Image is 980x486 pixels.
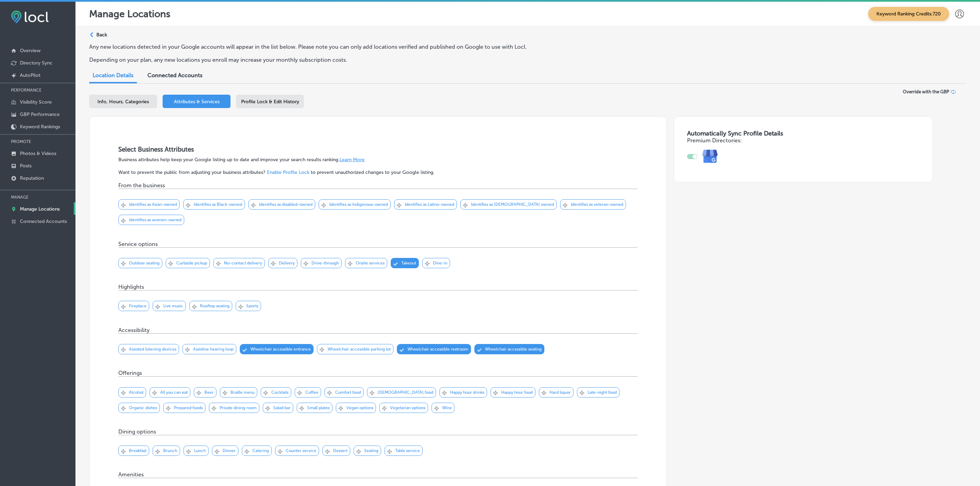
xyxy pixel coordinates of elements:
p: Lunch [194,448,206,453]
p: Posts [20,163,32,169]
p: All you can eat [160,390,188,395]
p: Amenities [118,471,144,478]
p: AutoPilot [20,72,40,78]
p: Photos & Videos [20,151,56,156]
h4: Premium Directories: [687,137,920,144]
a: Enable Profile Lock [267,169,309,175]
p: Identifies as Black-owned [194,202,242,207]
p: GBP Performance [20,111,60,117]
p: Directory Sync [20,60,52,66]
p: Sports [246,304,258,308]
span: Override with the GBP [903,89,949,94]
p: Late-night food [588,390,617,395]
p: Wine [442,405,452,410]
p: Offerings [118,370,142,376]
p: Vegan options [346,405,373,410]
p: Brunch [163,448,177,453]
p: Highlights [118,284,144,290]
p: Wheelchair accessible restroom [408,347,468,352]
p: Assistive hearing loop [193,347,234,352]
img: e7ababfa220611ac49bdb491a11684a6.png [697,144,723,169]
p: Accessibility [118,327,150,333]
p: Dinner [223,448,236,453]
p: Beer [204,390,214,395]
span: Info, Hours, Categories [97,99,149,105]
p: Happy hour drinks [450,390,484,395]
p: Rooftop seating [200,304,229,308]
img: fda3e92497d09a02dc62c9cd864e3231.png [11,11,49,23]
p: Seating [364,448,378,453]
p: Counter service [286,448,316,453]
p: Takeout [401,261,416,265]
p: No-contact delivery [224,261,262,265]
p: Identifies as women-owned [129,217,181,222]
p: Small plates [307,405,330,410]
p: From the business [118,182,165,189]
span: Profile Lock & Edit History [241,99,299,105]
p: Manage Locations [20,206,60,212]
p: Identifies as Asian-owned [129,202,177,207]
span: Attributes & Services [174,99,220,105]
p: Any new locations detected in your Google accounts will appear in the list below. Please note you... [89,44,659,50]
p: Coffee [305,390,318,395]
p: Braille menu [231,390,255,395]
span: Keyword Ranking Credits: 720 [868,7,949,21]
p: [DEMOGRAPHIC_DATA] food [378,390,433,395]
p: Wheelchair accessible parking lot [328,347,391,352]
p: Drive-through [311,261,339,265]
p: Hard liquor [550,390,571,395]
p: Identifies as veteran-owned [571,202,623,207]
p: Salad bar [273,405,291,410]
p: Manage Locations [89,8,170,20]
p: Delivery [279,261,295,265]
p: Breakfast [129,448,146,453]
p: Back [96,32,107,38]
p: Fireplace [129,304,146,308]
p: Alcohol [129,390,143,395]
p: Identifies as [DEMOGRAPHIC_DATA] owned [471,202,554,207]
p: Wheelchair accessible entrance [250,347,311,352]
p: Connected Accounts [20,218,67,224]
p: Keyword Rankings [20,124,60,130]
span: Location Details [93,72,133,79]
p: Want to prevent the public from adjusting your business attributes? to prevent unauthorized chang... [118,169,638,175]
span: Connected Accounts [147,72,202,79]
p: Identifies as Indigenous-owned [329,202,388,207]
p: Cocktails [271,390,288,395]
p: Comfort food [335,390,361,395]
p: Visibility Score [20,99,52,105]
p: Assisted listening devices [129,347,176,352]
p: Organic dishes [129,405,157,410]
a: Learn More [340,157,365,163]
p: Prepared foods [174,405,203,410]
h3: Select Business Attributes [118,145,638,153]
p: Business attributes help keep your Google listing up to date and improve your search results rank... [118,157,638,163]
p: Catering [252,448,269,453]
p: Service options [118,241,158,247]
p: Identifies as disabled-owned [259,202,312,207]
p: Wheelchair accessible seating [485,347,542,352]
p: Outdoor seating [129,261,160,265]
p: Dine-in [433,261,447,265]
p: Curbside pickup [176,261,207,265]
p: Reputation [20,175,44,181]
p: Table service [395,448,420,453]
p: Dining options [118,428,156,435]
p: Overview [20,48,40,54]
p: Dessert [333,448,347,453]
h3: Automatically Sync Profile Details [687,130,920,137]
p: Onsite services [356,261,385,265]
p: Depending on your plan, any new locations you enroll may increase your monthly subscription costs. [89,57,659,63]
p: Identifies as Latino-owned [405,202,454,207]
p: Vegetarian options [390,405,425,410]
p: Private dining room [220,405,257,410]
p: Happy hour food [501,390,533,395]
p: Live music [163,304,183,308]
